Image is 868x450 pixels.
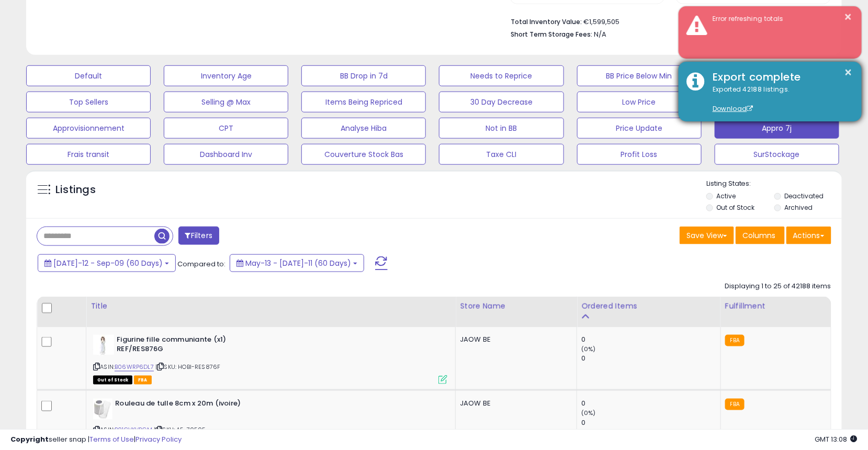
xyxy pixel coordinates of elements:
[715,118,839,139] button: Appro 7j
[705,14,854,24] div: Error refreshing totals
[680,227,734,244] button: Save View
[26,92,151,113] button: Top Sellers
[439,144,563,165] button: Taxe CLI
[93,399,112,420] img: 51DILGuUECL._SL40_.jpg
[136,434,182,444] a: Privacy Policy
[55,183,96,197] h5: Listings
[177,259,226,269] span: Compared to:
[26,118,151,139] button: Approvisionnement
[301,65,426,86] button: BB Drop in 7d
[725,399,745,410] small: FBA
[93,335,114,356] img: 21O8EVkQRjL._SL40_.jpg
[301,118,426,139] button: Analyse Hiba
[713,104,753,113] a: Download
[439,118,563,139] button: Not in BB
[301,144,426,165] button: Couverture Stock Bas
[581,345,596,353] small: (0%)
[178,227,219,245] button: Filters
[245,258,351,268] span: May-13 - [DATE]-11 (60 Days)
[725,301,827,312] div: Fulfillment
[784,192,824,200] label: Deactivated
[93,335,447,384] div: ASIN:
[705,85,854,114] div: Exported 42188 listings.
[26,65,151,86] button: Default
[715,144,839,165] button: SurStockage
[581,335,720,344] div: 0
[301,92,426,113] button: Items Being Repriced
[115,363,154,372] a: B06WRP6DL7
[164,118,288,139] button: CPT
[705,70,854,85] div: Export complete
[577,118,702,139] button: Price Update
[742,230,775,241] span: Columns
[844,66,853,79] button: ×
[577,92,702,113] button: Low Price
[784,203,813,212] label: Archived
[460,335,569,344] div: JAOW BE
[26,144,151,165] button: Frais transit
[581,409,596,417] small: (0%)
[89,434,134,444] a: Terms of Use
[581,354,720,363] div: 0
[10,435,182,445] div: seller snap | |
[117,335,244,357] b: Figurine fille communiante (x1) REF/RES876G
[164,65,288,86] button: Inventory Age
[460,399,569,408] div: JAOW BE
[577,65,702,86] button: BB Price Below Min
[706,179,842,189] p: Listing States:
[725,335,745,346] small: FBA
[230,254,364,272] button: May-13 - [DATE]-11 (60 Days)
[581,399,720,408] div: 0
[164,92,288,113] button: Selling @ Max
[134,376,152,385] span: FBA
[786,227,831,244] button: Actions
[577,144,702,165] button: Profit Loss
[716,203,754,212] label: Out of Stock
[53,258,163,268] span: [DATE]-12 - Sep-09 (60 Days)
[93,376,132,385] span: All listings that are currently out of stock and unavailable for purchase on Amazon
[581,301,716,312] div: Ordered Items
[164,144,288,165] button: Dashboard Inv
[581,418,720,428] div: 0
[736,227,785,244] button: Columns
[10,434,49,444] strong: Copyright
[91,301,451,312] div: Title
[115,399,242,411] b: Rouleau de tulle 8cm x 20m (ivoire)
[716,192,736,200] label: Active
[38,254,176,272] button: [DATE]-12 - Sep-09 (60 Days)
[439,65,563,86] button: Needs to Reprice
[725,282,831,291] div: Displaying 1 to 25 of 42188 items
[460,301,572,312] div: Store Name
[155,363,220,371] span: | SKU: HOBI-RES876F
[844,10,853,24] button: ×
[815,434,858,444] span: 2025-09-10 13:08 GMT
[439,92,563,113] button: 30 Day Decrease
